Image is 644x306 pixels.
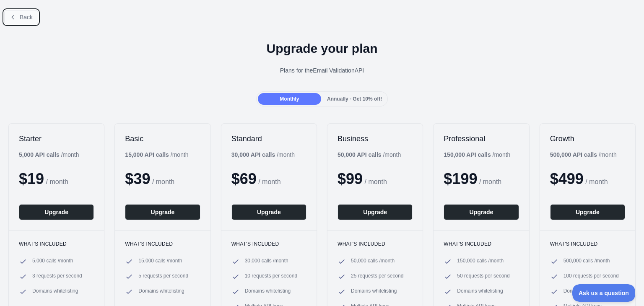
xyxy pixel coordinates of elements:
b: 500,000 API calls [550,151,597,158]
div: / month [338,150,401,159]
b: 30,000 API calls [231,151,275,158]
div: / month [550,150,617,159]
span: $ 69 [231,170,257,187]
h2: Professional [444,134,519,144]
div: / month [231,150,295,159]
h2: Business [338,134,413,144]
span: $ 99 [338,170,363,187]
h2: Growth [550,134,625,144]
div: / month [444,150,510,159]
b: 150,000 API calls [444,151,491,158]
iframe: Toggle Customer Support [572,284,636,302]
h2: Standard [231,134,306,144]
b: 50,000 API calls [338,151,382,158]
span: $ 499 [550,170,584,187]
span: $ 199 [444,170,477,187]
